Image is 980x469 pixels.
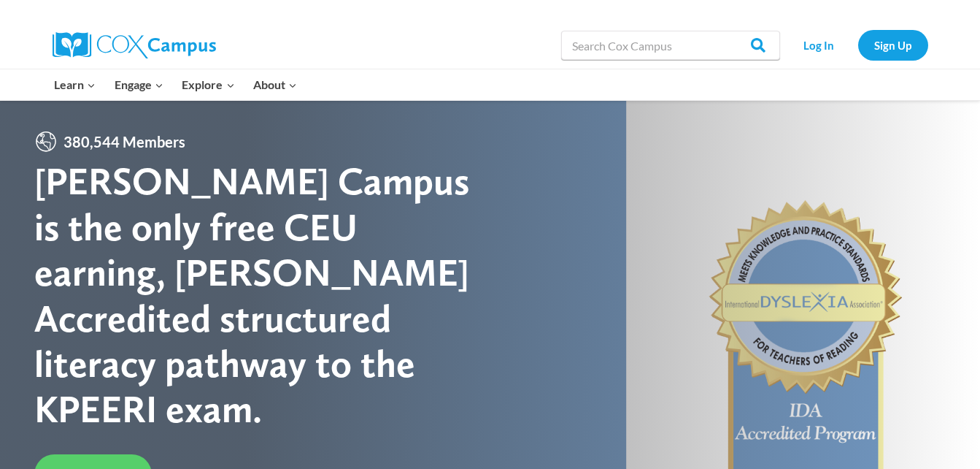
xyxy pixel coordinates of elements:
[858,30,928,60] a: Sign Up
[787,30,928,60] nav: Secondary Navigation
[53,32,216,58] img: Cox Campus
[173,69,244,100] button: Child menu of Explore
[561,31,780,60] input: Search Cox Campus
[105,69,173,100] button: Child menu of Engage
[244,69,306,100] button: Child menu of About
[45,69,106,100] button: Child menu of Learn
[58,130,191,153] span: 380,544 Members
[787,30,851,60] a: Log In
[34,159,490,432] div: [PERSON_NAME] Campus is the only free CEU earning, [PERSON_NAME] Accredited structured literacy p...
[45,69,306,100] nav: Primary Navigation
